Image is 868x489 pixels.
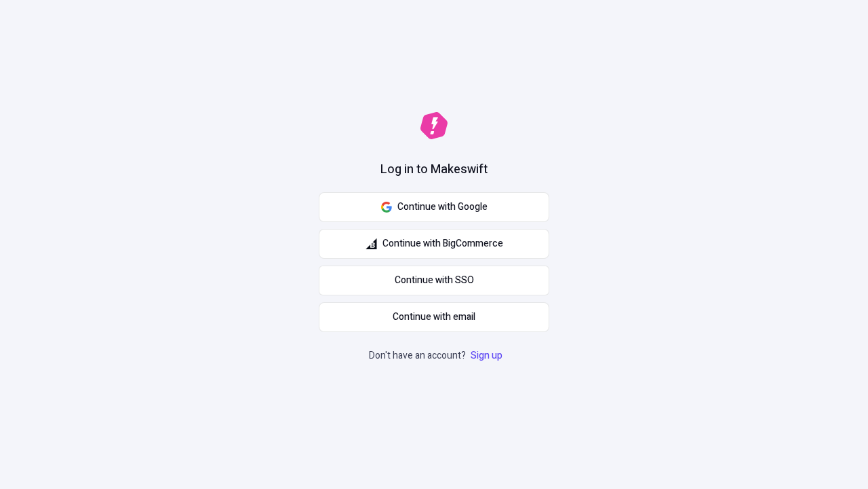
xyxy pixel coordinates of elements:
button: Continue with BigCommerce [319,229,549,259]
p: Don't have an account? [369,348,505,363]
button: Continue with email [319,302,549,332]
a: Sign up [468,348,505,363]
h1: Log in to Makeswift [380,161,488,179]
span: Continue with Google [397,200,488,215]
button: Continue with Google [319,192,549,222]
span: Continue with BigCommerce [382,236,503,251]
a: Continue with SSO [319,266,549,295]
span: Continue with email [393,310,475,325]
